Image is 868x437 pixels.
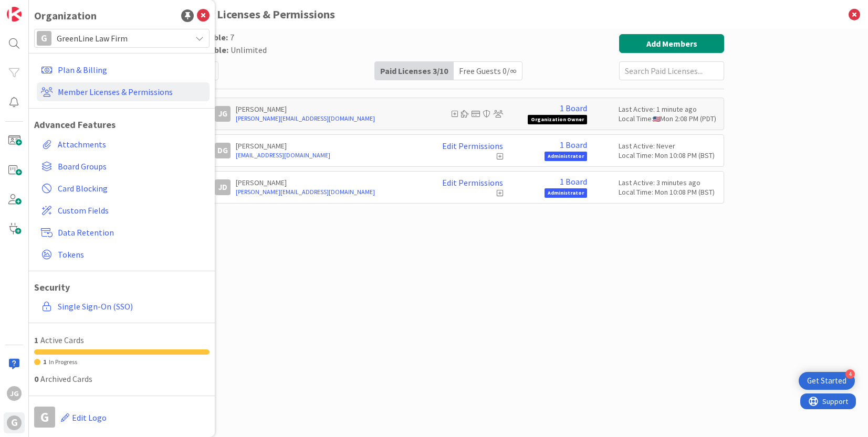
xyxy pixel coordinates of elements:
[22,2,48,14] span: Support
[442,141,503,151] a: Edit Permissions
[43,358,46,366] span: 1
[236,178,419,187] p: [PERSON_NAME]
[619,141,718,151] div: Last Active: Never
[545,188,587,198] span: Administrator
[845,369,855,379] div: 4
[230,32,234,42] span: 7
[34,334,210,346] div: Active Cards
[619,151,718,160] div: Local Time: Mon 10:08 PM (BST)
[58,226,205,239] span: Data Retention
[34,374,38,384] span: 0
[619,34,724,53] button: Add Members
[653,116,660,122] img: us.png
[454,62,522,80] div: Free Guests 0 / ∞
[215,143,231,158] div: DG
[37,31,51,46] div: G
[619,178,718,187] div: Last Active: 3 minutes ago
[37,157,210,176] a: Board Groups
[560,103,587,113] a: 1 Board
[34,335,38,345] span: 1
[619,104,718,114] div: Last Active: 1 minute ago
[60,407,107,429] button: Edit Logo
[34,372,210,385] div: Archived Cards
[72,412,107,423] span: Edit Logo
[799,372,855,390] div: Open Get Started checklist, remaining modules: 4
[560,177,587,186] a: 1 Board
[49,358,77,366] span: In Progress
[7,415,22,430] div: G
[37,179,210,198] a: Card Blocking
[34,407,55,428] div: G
[215,106,231,122] div: JG
[37,60,210,79] a: Plan & Billing
[619,187,718,197] div: Local Time: Mon 10:08 PM (BST)
[58,248,205,261] span: Tokens
[236,187,419,197] a: [PERSON_NAME][EMAIL_ADDRESS][DOMAIN_NAME]
[375,62,454,80] div: Paid Licenses 3 / 10
[34,119,210,131] h1: Advanced Features
[7,386,22,401] div: JG
[37,82,210,101] a: Member Licenses & Permissions
[528,115,587,124] span: Organization Owner
[545,152,587,161] span: Administrator
[236,114,419,123] a: [PERSON_NAME][EMAIL_ADDRESS][DOMAIN_NAME]
[58,182,205,195] span: Card Blocking
[7,7,22,22] img: Visit kanbanzone.com
[37,223,210,242] a: Data Retention
[442,178,503,187] a: Edit Permissions
[236,104,419,114] p: [PERSON_NAME]
[34,282,210,293] h1: Security
[236,151,419,160] a: [EMAIL_ADDRESS][DOMAIN_NAME]
[215,179,231,195] div: JD
[37,245,210,264] a: Tokens
[58,204,205,217] span: Custom Fields
[619,114,718,123] div: Local Time: Mon 2:08 PM (PDT)
[58,160,205,173] span: Board Groups
[807,376,846,386] div: Get Started
[37,201,210,220] a: Custom Fields
[34,8,97,24] div: Organization
[37,135,210,154] a: Attachments
[560,140,587,150] a: 1 Board
[619,61,724,80] input: Search Paid Licenses...
[37,297,210,316] a: Single Sign-On (SSO)
[236,141,419,151] p: [PERSON_NAME]
[57,31,186,46] span: GreenLine Law Firm
[231,45,267,55] span: Unlimited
